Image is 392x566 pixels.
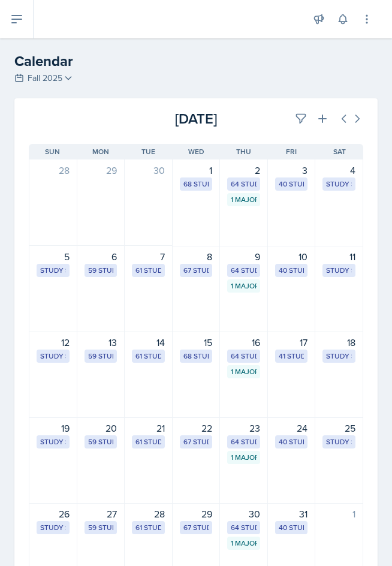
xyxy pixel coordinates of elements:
[180,421,213,435] div: 22
[37,507,70,521] div: 26
[132,163,165,177] div: 30
[180,335,213,350] div: 15
[227,421,260,435] div: 23
[37,421,70,435] div: 19
[183,265,209,276] div: 67 Study Sessions
[180,249,213,264] div: 8
[275,507,308,521] div: 31
[183,436,209,447] div: 67 Study Sessions
[322,249,355,264] div: 11
[231,452,257,463] div: 1 Major Review Session
[231,351,257,362] div: 64 Study Sessions
[326,351,352,362] div: Study Session
[322,335,355,350] div: 18
[279,351,304,362] div: 41 Study Sessions
[279,522,304,533] div: 40 Study Sessions
[37,163,70,177] div: 28
[37,335,70,350] div: 12
[135,522,161,533] div: 61 Study Sessions
[141,146,155,157] span: Tue
[279,436,304,447] div: 40 Study Sessions
[40,265,66,276] div: Study Session
[88,522,114,533] div: 59 Study Sessions
[14,50,378,72] h2: Calendar
[322,507,355,521] div: 1
[28,72,62,85] span: Fall 2025
[40,436,66,447] div: Study Session
[180,163,213,177] div: 1
[37,249,70,264] div: 5
[279,179,304,189] div: 40 Study Sessions
[40,522,66,533] div: Study Session
[183,179,209,189] div: 68 Study Sessions
[227,163,260,177] div: 2
[231,366,257,377] div: 1 Major Review Session
[227,335,260,350] div: 16
[135,351,161,362] div: 61 Study Sessions
[275,163,308,177] div: 3
[88,436,114,447] div: 59 Study Sessions
[85,163,117,177] div: 29
[279,265,304,276] div: 40 Study Sessions
[326,436,352,447] div: Study Session
[326,265,352,276] div: Study Session
[45,146,60,157] span: Sun
[322,421,355,435] div: 25
[286,146,297,157] span: Fri
[231,265,257,276] div: 64 Study Sessions
[92,146,109,157] span: Mon
[85,507,117,521] div: 27
[88,351,114,362] div: 59 Study Sessions
[227,507,260,521] div: 30
[333,146,346,157] span: Sat
[132,249,165,264] div: 7
[322,163,355,177] div: 4
[275,421,308,435] div: 24
[275,335,308,350] div: 17
[132,421,165,435] div: 21
[183,522,209,533] div: 67 Study Sessions
[135,265,161,276] div: 61 Study Sessions
[231,436,257,447] div: 64 Study Sessions
[180,507,213,521] div: 29
[275,249,308,264] div: 10
[231,281,257,291] div: 1 Major Review Session
[40,351,66,362] div: Study Session
[231,194,257,205] div: 1 Major Review Session
[85,249,117,264] div: 6
[88,265,114,276] div: 59 Study Sessions
[326,179,352,189] div: Study Session
[85,335,117,350] div: 13
[227,249,260,264] div: 9
[231,538,257,549] div: 1 Major Review Session
[231,179,257,189] div: 64 Study Sessions
[236,146,251,157] span: Thu
[85,421,117,435] div: 20
[135,436,161,447] div: 61 Study Sessions
[188,146,204,157] span: Wed
[183,351,209,362] div: 68 Study Sessions
[231,522,257,533] div: 64 Study Sessions
[132,335,165,350] div: 14
[132,507,165,521] div: 28
[140,108,252,130] div: [DATE]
